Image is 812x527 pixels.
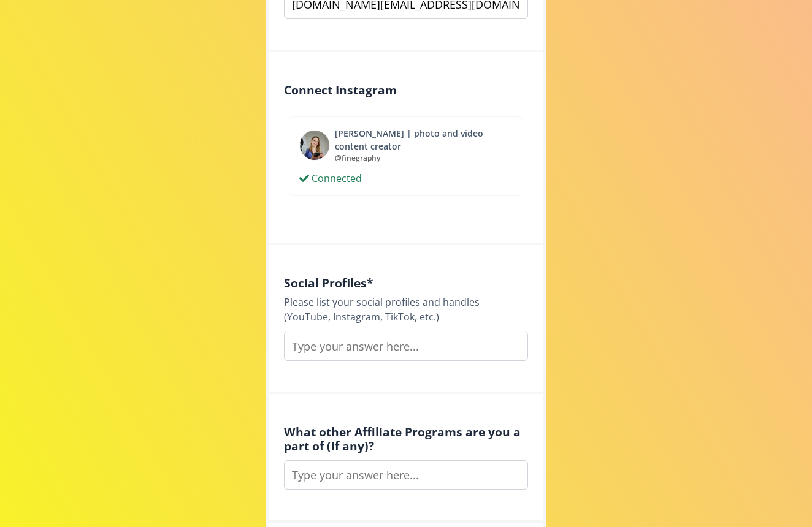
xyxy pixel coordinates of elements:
[299,171,362,186] div: Connected
[299,130,330,161] img: 453477414_1019618652895628_5568048498418082810_n.jpg
[284,276,528,290] h4: Social Profiles *
[284,295,528,324] div: Please list your social profiles and handles (YouTube, Instagram, TikTok, etc.)
[284,83,528,97] h4: Connect Instagram
[335,153,513,164] div: @ finegraphy
[284,460,528,490] input: Type your answer here...
[284,425,528,453] h4: What other Affiliate Programs are you a part of (if any)?
[335,127,513,153] div: [PERSON_NAME] | photo and video content creator
[284,332,528,361] input: Type your answer here...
